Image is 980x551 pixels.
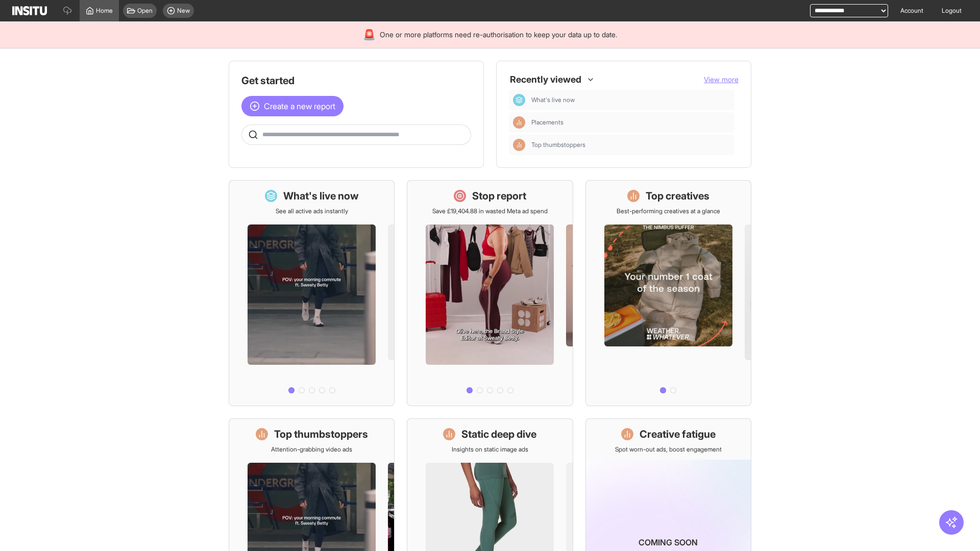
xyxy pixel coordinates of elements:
div: Insights [513,116,525,129]
span: Create a new report [264,100,335,112]
a: Top creativesBest-performing creatives at a glance [585,180,751,406]
span: Placements [531,118,730,127]
span: New [177,7,190,15]
a: Stop reportSave £19,404.88 in wasted Meta ad spend [407,180,573,406]
span: Open [137,7,153,15]
h1: Get started [241,73,471,88]
span: What's live now [531,96,575,104]
span: View more [704,75,739,84]
p: Save £19,404.88 in wasted Meta ad spend [432,207,548,215]
p: Best-performing creatives at a glance [617,207,720,215]
div: 🚨 [363,28,376,42]
h1: Stop report [472,189,526,203]
button: Create a new report [241,96,344,116]
span: Placements [531,118,563,127]
h1: Top creatives [646,189,709,203]
h1: Top thumbstoppers [274,427,368,441]
a: What's live nowSee all active ads instantly [229,180,395,406]
span: One or more platforms need re-authorisation to keep your data up to date. [380,30,617,40]
span: Top thumbstoppers [531,141,585,149]
h1: What's live now [283,189,359,203]
button: View more [704,74,739,85]
div: Insights [513,139,525,151]
h1: Static deep dive [461,427,536,441]
span: Home [96,7,113,15]
div: Dashboard [513,94,525,106]
span: What's live now [531,96,730,104]
img: Logo [12,6,47,15]
span: Top thumbstoppers [531,141,730,149]
p: See all active ads instantly [276,207,348,215]
p: Attention-grabbing video ads [271,445,352,454]
p: Insights on static image ads [452,445,528,454]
